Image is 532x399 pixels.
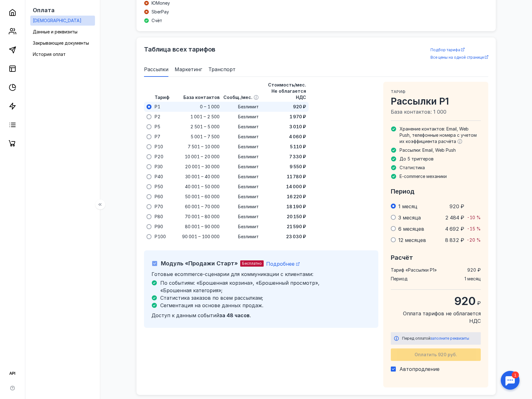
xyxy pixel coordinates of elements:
[445,237,464,243] span: 8 832 ₽
[33,40,89,46] span: Закрывающие документы
[398,237,426,243] span: 12 месяцев
[402,335,478,342] div: Перед оплатой
[238,224,259,230] span: Безлимит
[290,144,306,150] span: 5 110 ₽
[188,144,220,150] span: 7 501 – 10 000
[185,204,220,210] span: 60 001 – 70 000
[289,124,306,130] span: 3 010 ₽
[287,174,306,180] span: 11 780 ₽
[391,276,408,282] span: Период
[155,234,166,240] span: P100
[238,124,259,130] span: Безлимит
[400,366,440,372] span: Автопродление
[144,46,215,53] span: Таблица всех тарифов
[160,295,263,301] span: Статистика заказов по всем рассылкам;
[155,204,163,210] span: P70
[467,237,481,243] span: -20 %
[287,194,306,200] span: 16 220 ₽
[30,49,95,59] a: История оплат
[289,154,306,160] span: 7 330 ₽
[430,335,469,342] button: заполните реквизиты
[155,114,161,120] span: P2
[293,104,306,110] span: 920 ₽
[30,27,95,37] a: Данные и реквизиты
[391,310,481,325] span: Оплата тарифов не облагается НДС
[238,144,259,150] span: Безлимит
[33,18,82,23] span: [DEMOGRAPHIC_DATA]
[190,114,220,120] span: 1 001 – 2 500
[391,108,481,116] span: База контактов: 1 000
[155,104,160,110] span: P1
[33,7,55,13] span: Оплата
[400,165,425,170] span: Статистика
[477,300,481,306] span: ₽
[144,66,168,73] span: Рассылки
[155,124,160,130] span: P5
[33,29,77,34] span: Данные и реквизиты
[185,224,220,230] span: 80 001 – 90 000
[467,215,481,220] span: -10 %
[290,164,306,170] span: 9 550 ₽
[152,271,313,277] span: Готовые ecommerce-сценарии для коммуникации с клиентами:
[185,184,220,190] span: 40 001 – 50 000
[155,144,163,150] span: P10
[33,52,66,57] span: История оплат
[430,47,460,52] span: Подбор тарифа
[155,154,163,160] span: P20
[430,47,488,53] a: Подбор тарифа
[160,302,263,308] span: Сегментация на основе данных продаж.
[400,126,477,144] span: Хранение контактов: Email, Web Push, телефонные номера с учетом их коэффициента расчёта
[152,9,169,15] span: SberPay
[185,174,220,180] span: 30 001 – 40 000
[400,174,447,179] span: E-commerce механики
[161,260,238,267] span: Модуль «Продажи Старт»
[182,234,220,240] span: 90 001 – 100 000
[238,204,259,210] span: Безлимит
[185,214,220,220] span: 70 001 – 80 000
[467,267,481,273] span: 920 ₽
[266,261,300,267] a: Подробнее
[430,336,469,341] span: заполните реквизиты
[467,226,481,231] span: -15 %
[185,154,220,160] span: 10 001 – 20 000
[238,114,259,120] span: Безлимит
[465,276,481,282] span: 1 месяц
[391,188,415,195] span: Период
[450,203,464,209] span: 920 ₽
[155,184,163,190] span: P50
[175,66,202,73] span: Маркетинг
[391,254,413,261] span: Расчёт
[266,261,295,267] span: Подробнее
[430,55,484,60] span: Все цены на одной странице
[30,16,95,26] a: [DEMOGRAPHIC_DATA]
[290,114,306,120] span: 1 970 ₽
[445,214,464,221] span: 2 484 ₽
[430,54,488,61] a: Все цены на одной странице
[183,95,220,100] span: База контактов
[398,226,424,232] span: 6 месяцев
[155,214,163,220] span: P80
[238,234,259,240] span: Безлимит
[289,134,306,140] span: 4 060 ₽
[238,214,259,220] span: Безлимит
[219,312,250,318] b: за 48 часов
[400,156,434,161] span: До 5 триггеров
[152,312,251,318] span: Доступ к данным событий .
[152,17,162,24] span: Счёт
[238,104,259,110] span: Безлимит
[391,96,481,107] span: Рассылки P1
[14,4,21,11] div: 1
[238,154,259,160] span: Безлимит
[30,38,95,48] a: Закрывающие документы
[286,234,306,240] span: 23 030 ₽
[268,82,306,100] span: Стоимость/мес. Не облагается НДС
[190,124,220,130] span: 2 501 – 5 000
[238,164,259,170] span: Безлимит
[242,261,262,266] span: Бесплатно
[200,104,220,110] span: 0 – 1 000
[208,66,236,73] span: Транспорт
[287,224,306,230] span: 21 590 ₽
[400,147,456,153] span: Рассылки: Email, Web Push
[155,224,163,230] span: P90
[238,184,259,190] span: Безлимит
